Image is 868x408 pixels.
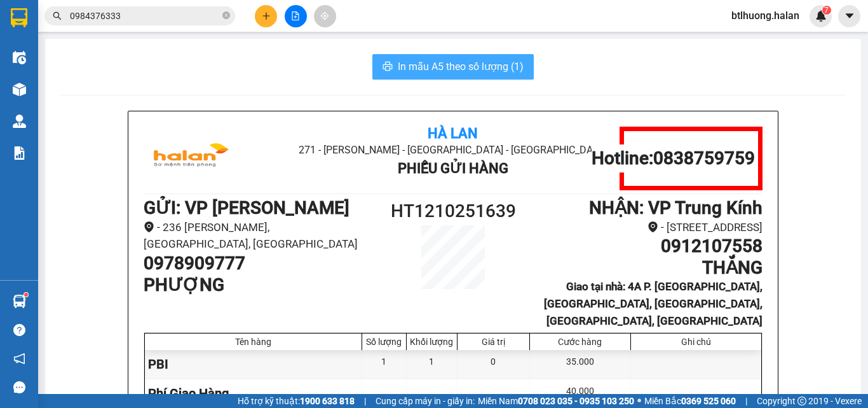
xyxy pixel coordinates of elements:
[745,394,747,408] span: |
[398,160,508,176] b: Phiếu Gửi Hàng
[262,11,271,20] span: plus
[458,350,530,379] div: 0
[815,10,827,22] img: icon-new-feature
[320,11,329,20] span: aim
[364,394,366,408] span: |
[518,396,634,406] strong: 0708 023 035 - 0935 103 250
[530,379,631,408] div: 40.000
[648,222,658,232] span: environment
[13,353,25,365] span: notification
[383,61,393,73] span: printer
[144,222,154,232] span: environment
[838,5,860,27] button: caret-down
[144,197,349,218] b: GỬI : VP [PERSON_NAME]
[247,142,659,158] li: 271 - [PERSON_NAME] - [GEOGRAPHIC_DATA] - [GEOGRAPHIC_DATA]
[822,6,831,15] sup: 7
[145,350,362,379] div: PBI
[797,397,806,405] span: copyright
[824,6,829,15] span: 7
[589,197,763,218] b: NHẬN : VP Trung Kính
[255,5,277,27] button: plus
[592,148,755,169] h1: Hotline: 0838759759
[291,11,300,20] span: file-add
[144,274,376,296] h1: PHƯỢNG
[376,197,531,225] h1: HT1210251639
[119,31,531,47] li: 271 - [PERSON_NAME] - [GEOGRAPHIC_DATA] - [GEOGRAPHIC_DATA]
[53,11,62,20] span: search
[16,87,222,108] b: GỬI : VP [PERSON_NAME]
[407,350,458,379] div: 1
[11,8,27,27] img: logo-vxr
[314,5,336,27] button: aim
[634,337,758,347] div: Ghi chú
[844,10,855,22] span: caret-down
[16,16,111,80] img: logo.jpg
[13,381,25,393] span: message
[145,379,362,408] div: Phí Giao Hàng
[148,337,358,347] div: Tên hàng
[13,295,26,308] img: warehouse-icon
[681,396,736,406] strong: 0369 525 060
[372,54,534,80] button: printerIn mẫu A5 theo số lượng (1)
[13,51,26,64] img: warehouse-icon
[144,219,376,253] li: - 236 [PERSON_NAME], [GEOGRAPHIC_DATA], [GEOGRAPHIC_DATA]
[238,394,355,408] span: Hỗ trợ kỹ thuật:
[461,337,526,347] div: Giá trị
[70,9,220,23] input: Tìm tên, số ĐT hoặc mã đơn
[531,219,763,236] li: - [STREET_ADDRESS]
[531,257,763,279] h1: THẮNG
[533,337,627,347] div: Cước hàng
[13,146,26,160] img: solution-icon
[721,8,810,24] span: btlhuong.halan
[398,59,524,74] span: In mẫu A5 theo số lượng (1)
[410,337,454,347] div: Khối lượng
[531,236,763,257] h1: 0912107558
[428,125,478,141] b: Hà Lan
[222,11,230,19] span: close-circle
[13,324,25,336] span: question-circle
[362,350,407,379] div: 1
[300,396,355,406] strong: 1900 633 818
[285,5,307,27] button: file-add
[13,115,26,128] img: warehouse-icon
[365,337,403,347] div: Số lượng
[637,398,641,404] span: ⚪️
[530,350,631,379] div: 35.000
[478,394,634,408] span: Miền Nam
[644,394,736,408] span: Miền Bắc
[544,280,763,327] b: Giao tại nhà: 4A P. [GEOGRAPHIC_DATA], [GEOGRAPHIC_DATA], [GEOGRAPHIC_DATA], [GEOGRAPHIC_DATA], [...
[24,293,28,297] sup: 1
[13,83,26,96] img: warehouse-icon
[376,394,475,408] span: Cung cấp máy in - giấy in:
[144,253,376,274] h1: 0978909777
[222,10,230,22] span: close-circle
[144,127,239,190] img: logo.jpg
